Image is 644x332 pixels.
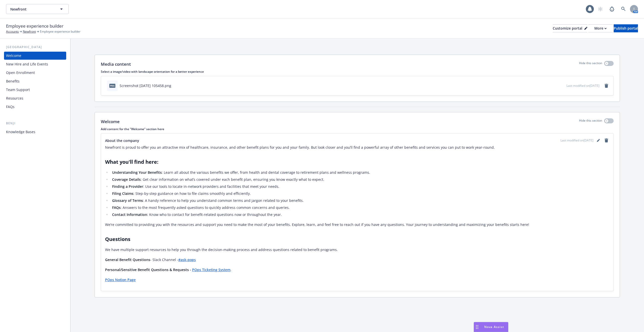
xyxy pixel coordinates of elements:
span: Last modified on [DATE] [560,138,593,143]
div: Welcome [6,52,21,60]
button: Publish portal [614,24,638,32]
strong: Glossary of Terms [112,198,143,203]
div: New Hire and Life Events [6,60,48,68]
p: Media content [101,61,131,67]
p: Hide this section [579,118,602,125]
a: Start snowing [595,4,605,14]
span: Last modified on [DATE] [567,84,599,88]
p: Hide this section [579,61,602,67]
p: Select a image/video with landscape orientation for a better experience [101,69,614,74]
p: - Slack Channel - [105,257,609,263]
li: : A handy reference to help you understand common terms and jargon related to your benefits. [111,198,609,204]
button: Customize portal [553,24,587,32]
strong: Finding a Provider [112,184,143,189]
h2: What you'll find here: [105,158,609,165]
span: png [109,84,115,88]
div: [GEOGRAPHIC_DATA] [4,45,66,50]
p: . [105,267,609,273]
a: New Hire and Life Events [4,60,66,68]
p: We have multiple support resources to help you through the decision-making process and address qu... [105,247,609,253]
div: Open Enrollment [6,69,35,77]
span: Newfront [10,7,54,12]
a: Search [618,4,628,14]
span: Employee experience builder [6,23,63,29]
a: POps Notion Page [105,277,136,282]
span: About the company [105,138,139,143]
div: Customize portal [553,25,587,32]
a: Knowledge Bases [4,128,66,136]
div: Screenshot [DATE] 105458.png [120,83,171,88]
div: Resources [6,94,23,102]
div: Knowledge Bases [6,128,35,136]
li: : Learn all about the various benefits we offer, from health and dental coverage to retirement pl... [111,170,609,176]
div: Drag to move [474,322,480,332]
a: Newfront [23,29,36,34]
strong: Understanding Your Benefits [112,170,162,175]
li: : Step-by-step guidance on how to file claims smoothly and efficiently. [111,191,609,197]
a: Accounts [6,29,19,34]
a: Benefits [4,77,66,85]
strong: FAQs [112,205,121,210]
p: Add content for the "Welcome" section here [101,127,614,131]
h2: Questions [105,236,609,243]
strong: General Benefit Questions [105,257,150,262]
div: FAQs [6,103,15,111]
p: Welcome [101,118,120,125]
span: Employee experience builder [40,29,80,34]
a: FAQs [4,103,66,111]
a: Open Enrollment [4,69,66,77]
a: remove [603,137,609,143]
strong: Personal/Sensitive Benefit Questions & Requests - [105,267,191,272]
strong: Contact Information [112,212,147,217]
a: Resources [4,94,66,102]
li: : Know who to contact for benefit-related questions now or throughout the year. [111,212,609,218]
div: Publish portal [614,25,638,32]
a: POps Ticketing System [192,267,230,272]
a: Team Support [4,86,66,94]
li: : Get clear information on what’s covered under each benefit plan, ensuring you know exactly what... [111,177,609,183]
div: More [594,25,607,32]
a: #ask-pops [178,257,196,262]
button: Nova Assist [474,322,508,332]
a: remove [603,83,609,89]
a: Welcome [4,52,66,60]
button: preview file [560,83,565,88]
a: editPencil [595,137,601,143]
button: Newfront [6,4,69,14]
p: We’re committed to providing you with the resources and support you need to make the most of your... [105,222,609,228]
span: Nova Assist [484,325,504,329]
div: Benefits [6,77,20,85]
li: : Answers to the most frequently asked questions to quickly address common concerns and queries. [111,205,609,211]
div: Benji [4,121,66,126]
a: Report a Bug [607,4,617,14]
p: Newfront is proud to offer you an attractive mix of healthcare, insurance, and other benefit plan... [105,144,609,150]
strong: Coverage Details [112,177,141,182]
button: More [588,24,613,32]
button: download file [552,83,556,88]
div: Team Support [6,86,30,94]
strong: Filing Claims [112,191,133,196]
li: : Use our tools to locate in-network providers and facilities that meet your needs. [111,184,609,190]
